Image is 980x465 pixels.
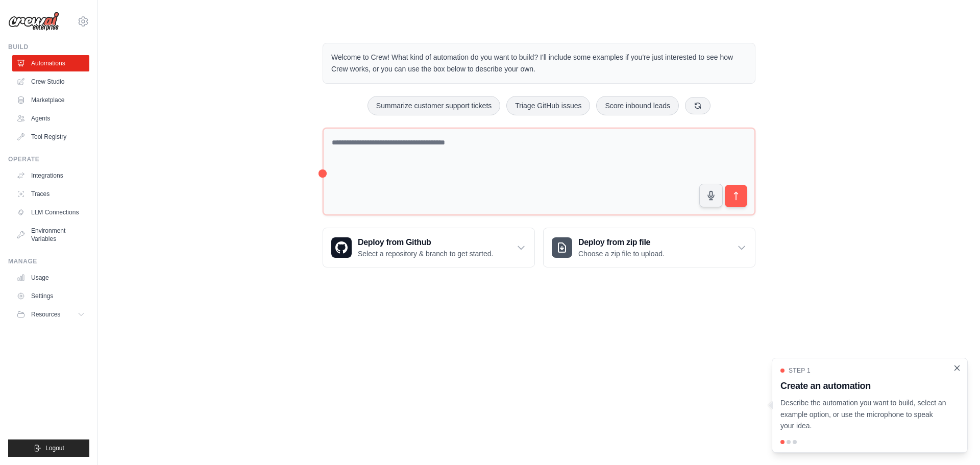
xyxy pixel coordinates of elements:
[12,306,89,323] button: Resources
[12,167,89,184] a: Integrations
[596,96,679,115] button: Score inbound leads
[12,92,89,108] a: Marketplace
[367,96,500,115] button: Summarize customer support tickets
[578,249,665,259] p: Choose a zip file to upload.
[12,223,89,247] a: Environment Variables
[12,110,89,127] a: Agents
[780,397,947,432] p: Describe the automation you want to build, select an example option, or use the microphone to spe...
[8,257,89,265] div: Manage
[358,249,493,259] p: Select a repository & branch to get started.
[12,288,89,304] a: Settings
[789,366,811,375] span: Step 1
[12,55,89,71] a: Automations
[331,52,747,75] p: Welcome to Crew! What kind of automation do you want to build? I'll include some examples if you'...
[8,155,89,163] div: Operate
[12,270,89,286] a: Usage
[12,186,89,202] a: Traces
[12,129,89,145] a: Tool Registry
[8,43,89,51] div: Build
[8,439,89,457] button: Logout
[358,236,493,249] h3: Deploy from Github
[12,74,89,90] a: Crew Studio
[45,444,64,452] span: Logout
[929,416,980,465] iframe: Chat Widget
[12,204,89,221] a: LLM Connections
[506,96,590,115] button: Triage GitHub issues
[953,364,961,372] button: Close walkthrough
[578,236,665,249] h3: Deploy from zip file
[8,12,59,31] img: Logo
[929,416,980,465] div: Widget de chat
[780,379,947,393] h3: Create an automation
[31,310,60,319] span: Resources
